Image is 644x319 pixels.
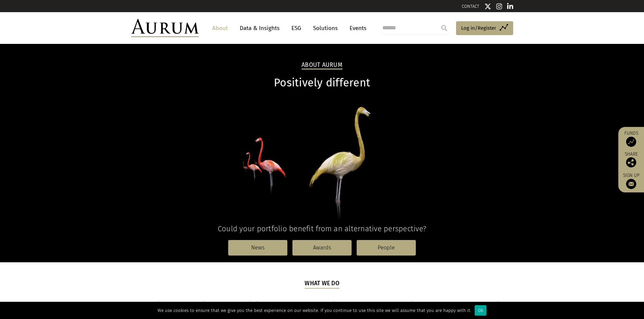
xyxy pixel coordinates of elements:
[475,305,486,316] div: Ok
[456,21,513,35] a: Log in/Register
[302,61,342,70] h2: About Aurum
[131,76,513,89] h1: Positively different
[437,21,451,35] input: Submit
[626,179,636,189] img: Sign up to our newsletter
[626,157,636,167] img: Share this post
[310,22,341,34] a: Solutions
[292,240,352,256] a: Awards
[496,3,502,10] img: Instagram icon
[622,172,641,189] a: Sign up
[288,22,305,34] a: ESG
[462,4,479,9] a: CONTACT
[626,137,636,147] img: Access Funds
[137,301,507,318] span: Aurum is a hedge fund investment specialist focused solely on selecting hedge funds and managing ...
[461,24,496,32] span: Log in/Register
[346,22,366,34] a: Events
[209,22,231,34] a: About
[305,279,339,289] h5: What we do
[357,240,416,256] a: People
[228,240,287,256] a: News
[484,3,491,10] img: Twitter icon
[131,224,513,233] h4: Could your portfolio benefit from an alternative perspective?
[236,22,283,34] a: Data & Insights
[622,152,641,167] div: Share
[622,130,641,147] a: Funds
[131,19,199,37] img: Aurum
[507,3,513,10] img: Linkedin icon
